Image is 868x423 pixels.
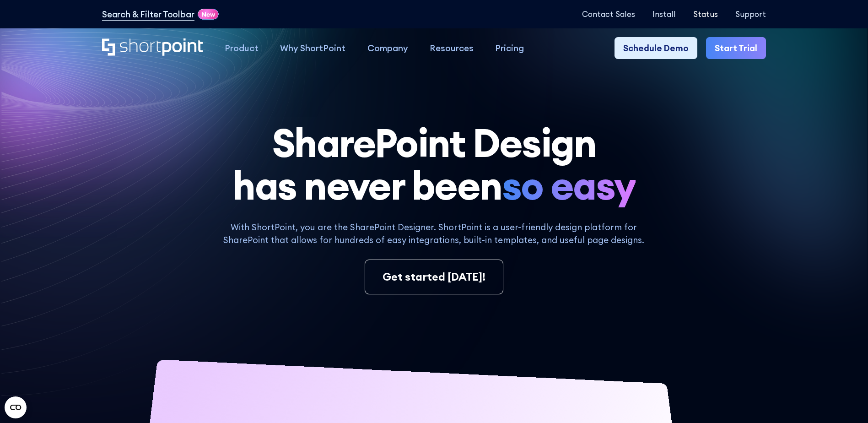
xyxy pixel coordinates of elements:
a: Contact Sales [582,10,635,18]
a: Company [356,37,419,59]
div: Company [367,42,408,54]
div: Pricing [495,42,524,54]
div: Chat-Widget [703,317,868,423]
div: Resources [430,42,474,54]
button: Open CMP widget [5,396,27,418]
a: Home [102,38,203,57]
div: Get started [DATE]! [383,269,485,285]
a: Support [735,10,766,18]
a: Pricing [485,37,535,59]
a: Search & Filter Toolbar [102,8,194,21]
a: Start Trial [706,37,766,59]
a: Schedule Demo [615,37,697,59]
a: Resources [419,37,484,59]
span: so easy [502,164,636,207]
p: With ShortPoint, you are the SharePoint Designer. ShortPoint is a user-friendly design platform f... [214,221,653,247]
iframe: Chat Widget [703,317,868,423]
div: Why ShortPoint [280,42,345,54]
a: Product [214,37,269,59]
a: Why ShortPoint [270,37,356,59]
a: Status [693,10,718,18]
h1: SharePoint Design has never been [102,122,766,208]
a: Get started [DATE]! [365,260,503,294]
a: Install [652,10,676,18]
div: Product [225,42,259,54]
